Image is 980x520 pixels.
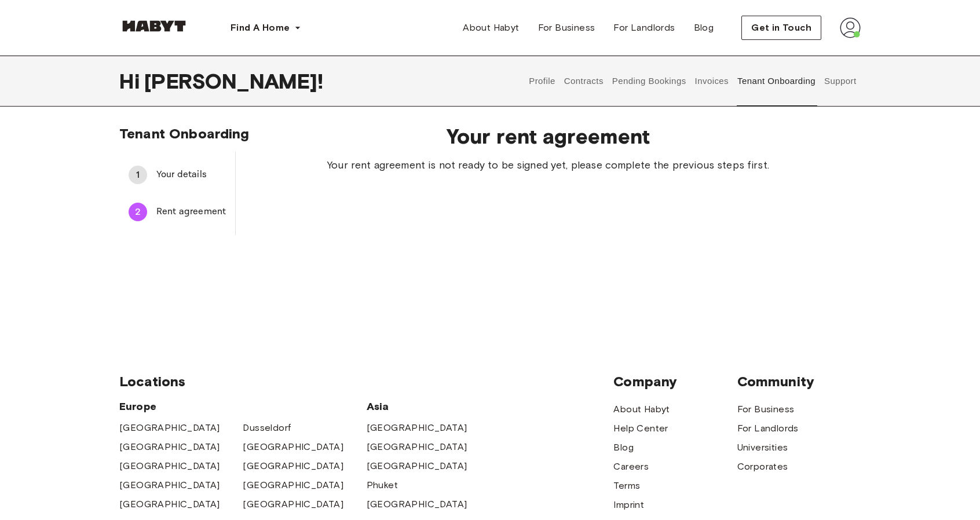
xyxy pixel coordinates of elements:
div: 2Rent agreement [119,198,235,226]
a: Imprint [613,498,644,512]
button: Get in Touch [741,16,821,40]
a: Corporates [737,460,788,474]
span: Tenant Onboarding [119,125,250,142]
a: [GEOGRAPHIC_DATA] [243,497,343,511]
span: Your rent agreement [273,124,824,148]
span: Asia [367,400,490,413]
span: Your rent agreement is not ready to be signed yet, please complete the previous steps first. [273,158,824,173]
button: Profile [528,56,557,107]
button: Tenant Onboarding [736,56,817,107]
span: [PERSON_NAME] ! [144,69,323,93]
a: For Landlords [604,16,684,39]
a: Blog [613,441,634,455]
a: Blog [685,16,723,39]
span: Hi [119,69,144,93]
span: Europe [119,400,367,413]
span: Blog [694,21,714,35]
span: For Business [538,21,595,35]
a: [GEOGRAPHIC_DATA] [243,478,343,492]
span: Community [737,373,861,390]
button: Pending Bookings [610,56,688,107]
span: For Landlords [613,21,675,35]
a: [GEOGRAPHIC_DATA] [367,440,467,454]
span: Your details [156,168,226,182]
a: Help Center [613,422,668,435]
button: Contracts [562,56,605,107]
a: About Habyt [454,16,528,39]
span: Company [613,373,737,390]
span: About Habyt [463,21,519,35]
button: Support [822,56,858,107]
a: For Business [529,16,605,39]
a: Phuket [367,478,398,492]
a: [GEOGRAPHIC_DATA] [119,440,220,454]
a: About Habyt [613,402,670,416]
span: Find A Home [231,21,290,35]
a: [GEOGRAPHIC_DATA] [243,440,343,454]
div: 1 [129,166,147,184]
div: 1Your details [119,161,235,189]
a: For Business [737,402,795,416]
button: Find A Home [221,16,310,39]
a: [GEOGRAPHIC_DATA] [367,497,467,511]
a: Careers [613,460,649,474]
img: Habyt [119,20,189,32]
a: [GEOGRAPHIC_DATA] [243,459,343,473]
a: [GEOGRAPHIC_DATA] [119,459,220,473]
span: Locations [119,373,613,390]
a: [GEOGRAPHIC_DATA] [119,478,220,492]
div: 2 [129,203,147,221]
a: For Landlords [737,422,799,435]
div: user profile tabs [525,56,861,107]
img: avatar [840,17,861,38]
a: Dusseldorf [243,421,291,435]
a: [GEOGRAPHIC_DATA] [367,421,467,435]
a: [GEOGRAPHIC_DATA] [367,459,467,473]
a: [GEOGRAPHIC_DATA] [119,421,220,435]
button: Invoices [693,56,730,107]
span: Rent agreement [156,205,226,219]
a: Universities [737,441,788,455]
a: Terms [613,479,640,493]
span: Get in Touch [751,21,811,35]
a: [GEOGRAPHIC_DATA] [119,497,220,511]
